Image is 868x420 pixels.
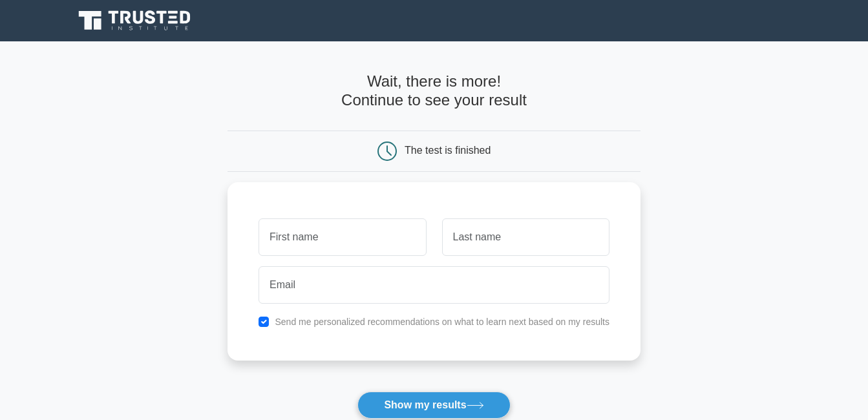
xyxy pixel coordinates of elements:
button: Show my results [357,392,510,419]
input: First name [259,218,426,256]
input: Email [259,266,609,304]
label: Send me personalized recommendations on what to learn next based on my results [275,317,609,327]
h4: Wait, there is more! Continue to see your result [228,72,640,110]
input: Last name [442,218,609,256]
div: The test is finished [405,145,491,156]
